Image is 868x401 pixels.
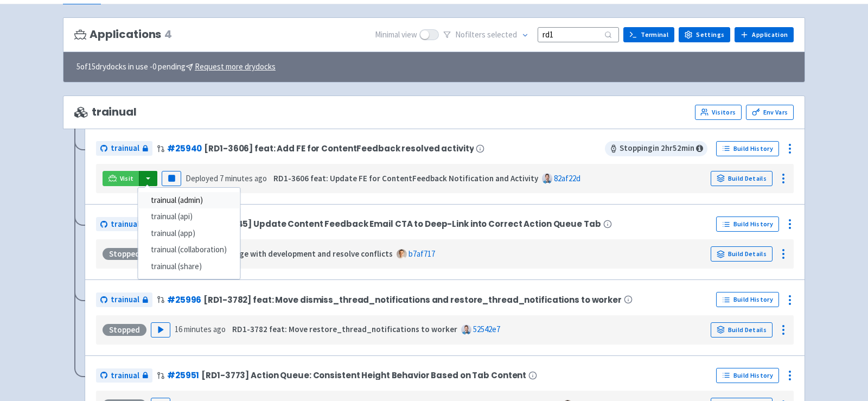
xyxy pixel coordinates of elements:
span: 5 of 15 drydocks in use - 0 pending [76,61,276,73]
a: Visit [103,171,139,186]
a: trainual (collaboration) [138,241,240,258]
a: trainual (api) [138,208,240,225]
a: Build History [716,368,779,383]
a: Build History [716,141,779,156]
a: Build Details [711,246,773,262]
span: trainual [111,142,139,155]
span: Stopping in 2 hr 52 min [605,141,707,156]
a: Env Vars [746,105,794,120]
a: trainual (app) [138,225,240,242]
span: 4 [164,28,172,41]
a: 82af22d [554,173,580,183]
button: Play [151,322,170,338]
span: No filter s [455,29,517,41]
a: trainual [96,217,152,232]
time: 16 minutes ago [175,324,226,334]
span: [RD1-3782] feat: Move dismiss_thread_notifications and restore_thread_notifications to worker [203,295,622,304]
button: Pause [162,171,181,186]
a: Application [735,27,794,42]
strong: Merge with development and resolve conflicts [226,249,393,259]
span: trainual [111,370,139,382]
a: trainual [96,368,152,383]
a: Visitors [695,105,742,120]
a: trainual [96,292,152,307]
div: Stopped [103,248,146,260]
a: #25996 [167,294,201,305]
a: Build Details [711,171,773,186]
input: Search... [538,27,619,42]
strong: RD1-3606 feat: Update FE for ContentFeedback Notification and Activity [273,173,538,183]
div: Stopped [103,324,146,336]
span: Minimal view [375,29,417,41]
span: trainual [111,218,139,231]
a: trainual (admin) [138,192,240,209]
span: Deployed [186,173,267,183]
a: Build History [716,292,779,307]
a: #25940 [167,143,202,154]
strong: RD1-3782 feat: Move restore_thread_notifications to worker [232,324,457,334]
a: 52542e7 [473,324,500,334]
a: Settings [679,27,730,42]
h3: Applications [74,28,172,41]
span: trainual [111,294,139,306]
a: #25951 [167,370,199,381]
span: [RD1-3745] Update Content Feedback Email CTA to Deep-Link into Correct Action Queue Tab [203,219,601,228]
u: Request more drydocks [195,61,276,72]
a: Build History [716,217,779,232]
a: Build Details [711,322,773,338]
span: Visit [120,174,134,183]
span: [RD1-3606] feat: Add FE for ContentFeedback resolved activity [204,144,474,153]
a: trainual [96,141,152,156]
time: 7 minutes ago [220,173,267,183]
a: Terminal [623,27,674,42]
span: trainual [74,106,137,118]
a: trainual (share) [138,258,240,275]
span: selected [487,29,517,40]
span: [RD1-3773] Action Queue: Consistent Height Behavior Based on Tab Content [201,371,526,380]
a: b7af717 [409,249,435,259]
